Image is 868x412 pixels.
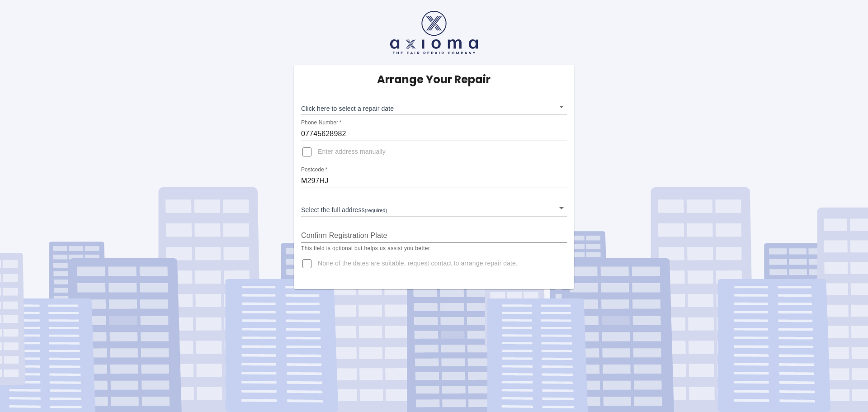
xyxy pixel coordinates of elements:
[301,244,567,253] p: This field is optional but helps us assist you better
[301,166,327,174] label: Postcode
[318,147,386,156] span: Enter address manually
[301,119,341,127] label: Phone Number
[377,72,491,87] h5: Arrange Your Repair
[390,11,478,54] img: axioma
[318,259,518,268] span: None of the dates are suitable, request contact to arrange repair date.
